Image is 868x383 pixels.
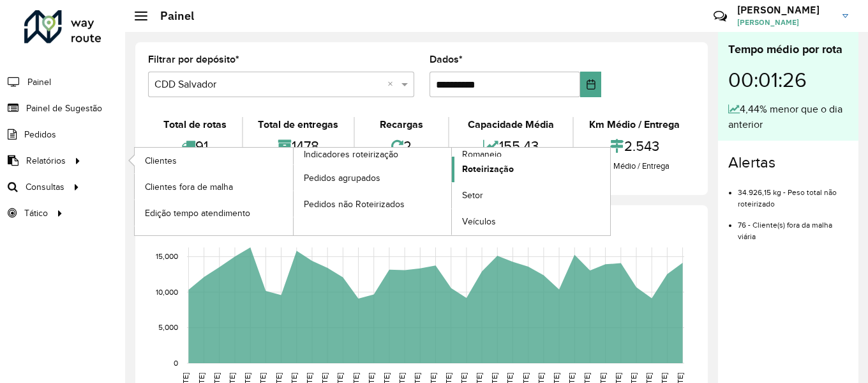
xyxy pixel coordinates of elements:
font: Clientes [145,156,177,166]
font: Total de rotas [163,119,227,130]
font: Relatórios [26,156,66,166]
font: Capacidade Média [468,119,554,130]
font: 2.543 [624,138,659,153]
text: 10,000 [156,288,178,296]
a: Indicadores roteirização [135,148,452,235]
a: Clientes [135,148,293,173]
font: 2 [403,138,412,153]
font: [PERSON_NAME] [737,3,819,16]
font: Clientes fora de malha [145,182,233,192]
font: Km Médio / Entrega [599,161,670,171]
font: Pedidos agrupados [304,173,380,183]
font: 34.926,15 kg - Peso total não roteirizado [738,188,837,208]
font: Tático [24,208,48,218]
a: Veículos [452,209,610,235]
a: Romaneio [294,148,611,235]
font: 155,43 [499,138,539,153]
text: 0 [174,359,178,367]
font: Roteirização [462,164,514,174]
a: Setor [452,183,610,208]
a: Clientes fora de malha [135,174,293,199]
button: Escolha a data [580,72,601,97]
font: Painel de Sugestão [26,104,102,113]
font: Pedidos não Roteirizados [304,199,405,209]
font: Painel [27,77,51,87]
font: Dados [430,54,459,65]
font: Edição tempo atendimento [145,208,250,218]
font: 91 [195,138,208,153]
font: Painel [160,8,194,23]
text: 5,000 [158,324,178,332]
font: 1478 [292,138,319,153]
font: Indicadores roteirização [304,150,398,159]
a: Pedidos agrupados [294,165,452,191]
font: Total de entregas [258,119,338,130]
font: Km Médio / Entrega [589,119,680,130]
font: Pedidos [24,130,56,139]
span: Clear all [387,77,398,92]
text: 15,000 [156,253,178,261]
font: Tempo médio por rota [728,43,842,56]
font: Setor [462,191,483,200]
font: Consultas [26,182,64,192]
font: Recargas [380,119,423,130]
font: 76 - Cliente(s) fora da malha viária [738,221,832,240]
a: Roteirização [452,157,610,182]
a: Contato Rápido [707,3,734,30]
font: 00:01:26 [728,69,807,91]
a: Pedidos não Roteirizados [294,191,452,217]
font: Romaneio [462,150,502,159]
font: Alertas [728,154,775,171]
a: Edição tempo atendimento [135,200,293,226]
font: 4,44% menor que o dia anterior [728,104,842,130]
font: [PERSON_NAME] [737,17,799,27]
font: Veículos [462,217,496,226]
font: Filtrar por depósito [148,54,236,65]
